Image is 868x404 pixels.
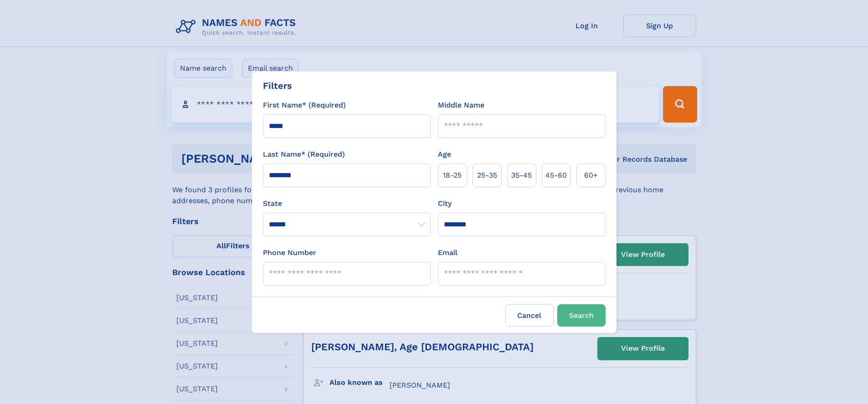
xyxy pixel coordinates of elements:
[545,170,567,181] span: 45‑60
[263,100,346,111] label: First Name* (Required)
[443,170,462,181] span: 18‑25
[263,79,292,92] div: Filters
[263,247,316,258] label: Phone Number
[477,170,497,181] span: 25‑35
[263,149,345,160] label: Last Name* (Required)
[511,170,532,181] span: 35‑45
[584,170,598,181] span: 60+
[438,100,484,111] label: Middle Name
[505,304,554,327] label: Cancel
[557,304,606,327] button: Search
[438,149,451,160] label: Age
[438,198,452,209] label: City
[438,247,457,258] label: Email
[263,198,431,209] label: State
